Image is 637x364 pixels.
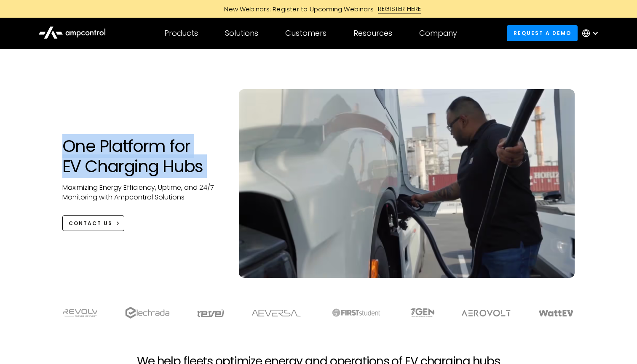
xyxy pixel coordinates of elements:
[353,29,392,38] div: Resources
[419,29,457,38] div: Company
[378,4,421,13] div: REGISTER HERE
[164,29,198,38] div: Products
[461,310,511,316] img: Aerovolt Logo
[285,29,327,38] div: Customers
[216,5,378,13] div: New Webinars: Register to Upcoming Webinars
[62,183,222,202] p: Maximizing Energy Efficiency, Uptime, and 24/7 Monitoring with Ampcontrol Solutions
[125,307,169,319] img: electrada logo
[225,29,258,38] div: Solutions
[69,220,112,227] div: CONTACT US
[538,310,574,316] img: WattEV logo
[129,4,508,13] a: New Webinars: Register to Upcoming WebinarsREGISTER HERE
[507,25,578,41] a: Request a demo
[62,215,124,231] a: CONTACT US
[62,136,222,176] h1: One Platform for EV Charging Hubs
